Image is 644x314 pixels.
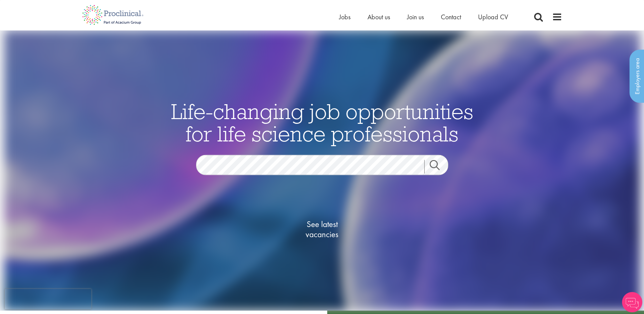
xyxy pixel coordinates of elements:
iframe: reCAPTCHA [5,289,91,309]
a: Upload CV [478,13,508,21]
a: About us [367,13,390,21]
a: See latestvacancies [288,192,356,267]
img: candidate home [4,30,640,311]
a: Contact [441,13,461,21]
a: Join us [407,13,424,21]
span: See latest vacancies [288,219,356,240]
a: Job search submit button [424,160,453,174]
img: Chatbot [622,292,642,312]
a: Jobs [339,13,351,21]
span: Life-changing job opportunities for life science professionals [171,98,473,147]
